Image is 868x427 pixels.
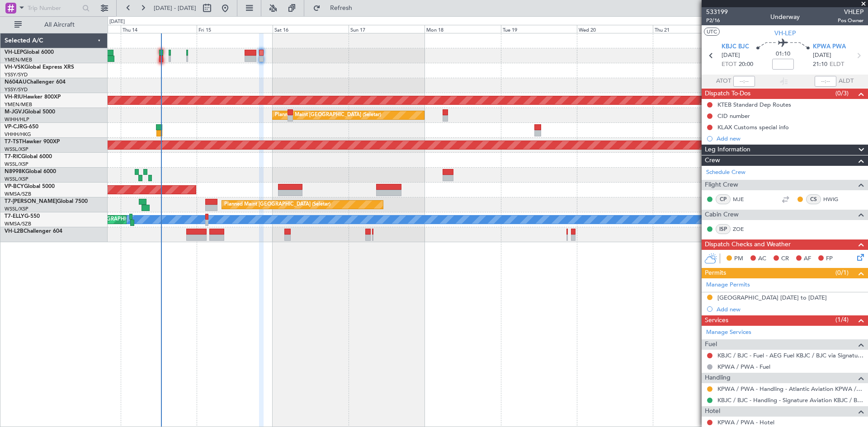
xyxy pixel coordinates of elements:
[813,60,827,69] span: 21:10
[5,214,40,219] a: T7-ELLYG-550
[733,76,755,87] input: --:--
[5,154,52,160] a: T7-RICGlobal 6000
[349,25,425,33] div: Sun 17
[5,116,29,123] a: WIHH/HLP
[722,51,740,60] span: [DATE]
[5,65,74,70] a: VH-VSKGlobal Express XRS
[706,7,728,17] span: 533199
[717,101,791,108] div: KTEB Standard Dep Routes
[5,139,60,145] a: T7-TSTHawker 900XP
[705,155,720,166] span: Crew
[706,328,751,337] a: Manage Services
[835,268,849,277] span: (0/1)
[5,154,21,160] span: T7-RIC
[830,60,844,69] span: ELDT
[717,112,750,120] div: CID number
[813,42,846,52] span: KPWA PWA
[5,50,23,55] span: VH-LEP
[5,206,28,212] a: WSSL/XSP
[5,94,23,100] span: VH-RIU
[5,109,24,115] span: M-JGVJ
[5,169,25,174] span: N8998K
[425,25,500,33] div: Mon 18
[716,224,731,234] div: ISP
[717,418,774,426] a: KPWA / PWA - Hotel
[838,7,863,17] span: VHLEP
[717,352,863,359] a: KBJC / BJC - Fuel - AEG Fuel KBJC / BJC via Signature (EJ Asia Only)
[705,268,726,278] span: Permits
[24,22,95,28] span: All Aircraft
[705,180,738,190] span: Flight Crew
[5,184,55,189] a: VP-BCYGlobal 5000
[5,65,24,70] span: VH-VSK
[577,25,653,33] div: Wed 20
[722,42,749,52] span: KBJC BJC
[717,396,863,404] a: KBJC / BJC - Handling - Signature Aviation KBJC / BJC
[835,315,849,324] span: (1/4)
[717,294,827,301] div: [GEOGRAPHIC_DATA] [DATE] to [DATE]
[5,131,31,138] a: VHHH/HKG
[716,194,731,204] div: CP
[5,146,28,153] a: WSSL/XSP
[197,25,273,33] div: Fri 15
[5,109,55,115] a: M-JGVJGlobal 5000
[733,195,753,203] a: MJE
[121,25,197,33] div: Thu 14
[273,25,349,33] div: Sat 16
[838,17,863,24] span: Pos Owner
[5,169,56,174] a: N8998KGlobal 6000
[5,214,24,219] span: T7-ELLY
[705,89,750,99] span: Dispatch To-Dos
[501,25,577,33] div: Tue 19
[5,229,62,234] a: VH-L2BChallenger 604
[705,145,750,155] span: Leg Information
[717,385,863,393] a: KPWA / PWA - Handling - Atlantic Aviation KPWA / PWA
[722,60,736,69] span: ETOT
[733,225,753,233] a: ZOE
[5,50,54,55] a: VH-LEPGlobal 6000
[705,239,791,250] span: Dispatch Checks and Weather
[835,89,849,98] span: (0/3)
[5,71,28,78] a: YSSY/SYD
[705,339,717,350] span: Fuel
[839,77,854,86] span: ALDT
[826,254,833,263] span: FP
[706,281,750,290] a: Manage Permits
[734,254,743,263] span: PM
[774,28,796,38] span: VH-LEP
[5,184,24,189] span: VP-BCY
[10,18,98,32] button: All Aircraft
[776,50,790,59] span: 01:10
[5,80,27,85] span: N604AU
[716,77,731,86] span: ATOT
[706,17,728,24] span: P2/16
[5,80,66,85] a: N604AUChallenger 604
[109,18,125,26] div: [DATE]
[224,198,330,211] div: Planned Maint [GEOGRAPHIC_DATA] (Seletar)
[5,191,31,197] a: WMSA/SZB
[781,254,789,263] span: CR
[5,124,38,130] a: VP-CJRG-650
[706,168,745,177] a: Schedule Crew
[705,373,731,383] span: Handling
[804,254,811,263] span: AF
[739,60,753,69] span: 20:00
[806,194,821,204] div: CS
[5,221,31,227] a: WMSA/SZB
[717,363,770,371] a: KPWA / PWA - Fuel
[717,123,789,131] div: KLAX Customs special info
[5,94,61,100] a: VH-RIUHawker 800XP
[717,135,863,142] div: Add new
[770,12,800,22] div: Underway
[813,51,831,60] span: [DATE]
[705,406,720,417] span: Hotel
[758,254,766,263] span: AC
[5,199,57,204] span: T7-[PERSON_NAME]
[275,108,381,122] div: Planned Maint [GEOGRAPHIC_DATA] (Seletar)
[5,176,28,183] a: WSSL/XSP
[823,195,844,203] a: HWIG
[705,315,728,326] span: Services
[717,305,863,313] div: Add new
[5,229,24,234] span: VH-L2B
[28,1,80,15] input: Trip Number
